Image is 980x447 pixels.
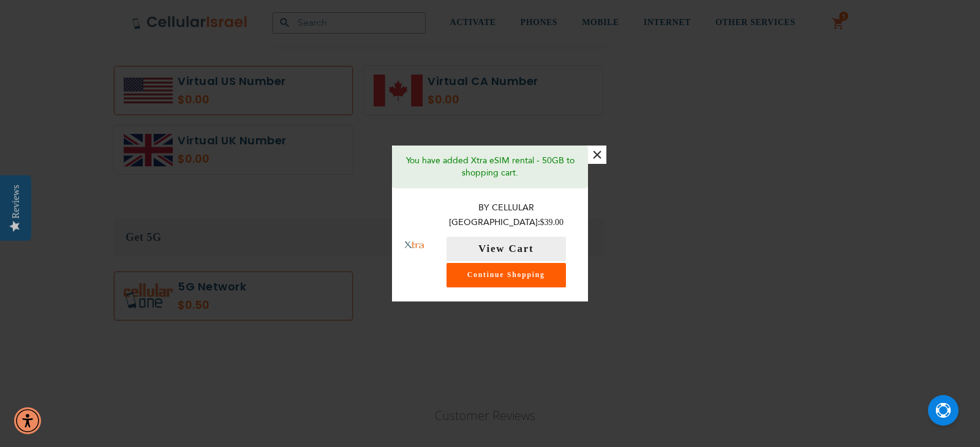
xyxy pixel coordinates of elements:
[401,155,579,179] p: You have added Xtra eSIM rental - 50GB to shopping cart.
[14,407,41,434] div: Accessibility Menu
[10,185,21,218] div: Reviews
[447,263,566,287] a: Continue Shopping
[447,237,566,261] button: View Cart
[437,201,576,231] p: By Cellular [GEOGRAPHIC_DATA]:
[588,146,606,164] button: ×
[540,218,564,227] span: $39.00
